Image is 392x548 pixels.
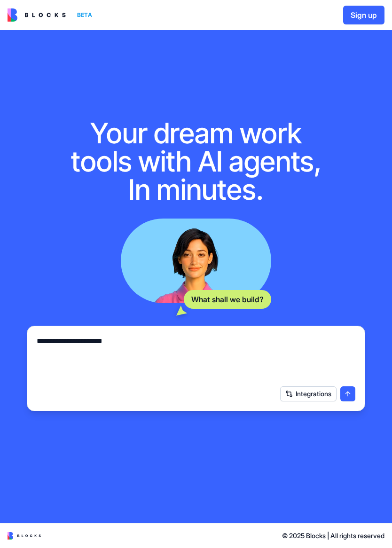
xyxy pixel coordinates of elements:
[282,531,384,540] span: © 2025 Blocks | All rights reserved
[184,290,271,309] div: What shall we build?
[8,532,41,540] img: logo
[280,386,337,401] button: Integrations
[73,8,96,22] div: BETA
[343,6,384,24] button: Sign up
[61,119,331,204] h1: Your dream work tools with AI agents, In minutes.
[8,8,96,22] a: BETA
[8,8,66,22] img: logo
